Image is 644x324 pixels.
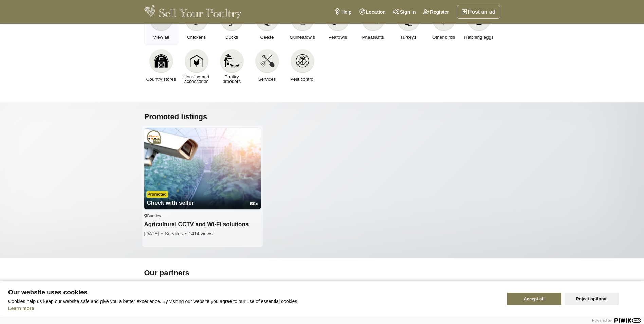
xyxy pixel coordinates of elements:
[180,47,214,87] a: Housing and accessories Housing and accessories
[165,231,187,236] span: Services
[250,4,284,45] a: Geese Geese
[144,187,261,209] a: Check with seller 1
[457,5,500,19] a: Post an ad
[144,231,164,236] span: [DATE]
[260,35,274,39] span: Geese
[189,53,204,68] img: Housing and accessories
[225,35,238,39] span: Ducks
[8,306,34,311] a: Learn more
[215,4,249,45] a: Ducks Ducks
[592,318,612,322] span: Powered by
[290,35,315,39] span: Guineafowls
[180,4,214,45] a: Chickens Chickens
[8,299,499,304] p: Cookies help us keep our website safe and give you a better experience. By visiting our website y...
[295,53,310,68] img: Pest control
[400,35,417,39] span: Turkeys
[144,112,500,121] h2: Promoted listings
[146,191,168,198] span: Promoted
[250,201,258,206] div: 1
[189,231,213,236] span: 1414 views
[224,53,239,68] img: Poultry breeders
[391,4,425,45] a: Turkeys Turkeys
[462,4,496,45] a: Hatching eggs Hatching eggs
[154,53,169,68] img: Country stores
[144,5,242,19] img: Sell Your Poultry
[362,35,384,39] span: Pheasants
[147,130,161,144] img: AKomm
[147,200,194,206] span: Check with seller
[187,35,206,39] span: Chickens
[144,269,189,277] span: Our partners
[144,4,178,45] a: View all
[565,293,619,305] button: Reject optional
[427,4,461,45] a: Other birds Other birds
[153,35,169,39] span: View all
[507,293,561,305] button: Accept all
[258,77,276,82] span: Services
[286,47,319,87] a: Pest control Pest control
[420,5,453,19] a: Register
[290,77,314,82] span: Pest control
[147,130,161,144] a: Pro
[144,221,261,228] a: Agricultural CCTV and Wi-Fi solutions
[260,53,275,68] img: Services
[464,35,493,39] span: Hatching eggs
[355,5,389,19] a: Location
[356,4,390,45] a: Pheasants Pheasants
[144,213,261,219] div: Burnley
[328,35,347,39] span: Peafowls
[432,35,455,39] span: Other birds
[331,5,355,19] a: Help
[250,47,284,87] a: Services Services
[144,47,178,87] a: Country stores Country stores
[389,5,420,19] a: Sign in
[153,139,160,144] span: Professional member
[215,47,249,87] a: Poultry breeders Poultry breeders
[217,75,247,84] span: Poultry breeders
[321,4,355,45] a: Peafowls Peafowls
[146,77,176,82] span: Country stores
[8,289,499,296] span: Our website uses cookies
[182,75,211,84] span: Housing and accessories
[286,4,319,45] a: Guineafowls Guineafowls
[144,128,261,209] img: Agricultural CCTV and Wi-Fi solutions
